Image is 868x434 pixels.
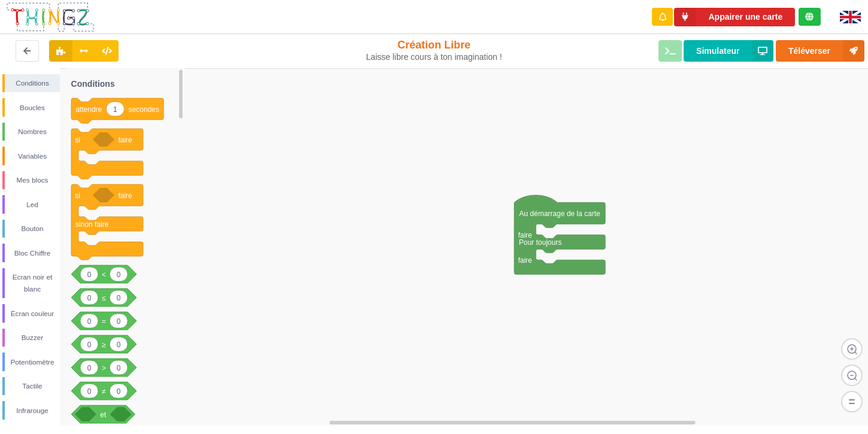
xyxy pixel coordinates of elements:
[75,136,80,144] text: si
[113,105,117,114] text: 1
[75,105,102,114] text: attendre
[87,294,92,302] text: 0
[71,79,115,89] text: Conditions
[5,174,60,186] div: Mes blocs
[684,40,773,62] button: Simulateur
[5,247,60,259] div: Bloc Chiffre
[5,1,95,33] img: thingz_logo.png
[5,405,60,417] div: Infrarouge
[117,364,121,372] text: 0
[117,387,121,396] text: 0
[5,223,60,235] div: Bouton
[100,411,107,419] text: et
[102,294,106,302] text: ≤
[519,210,600,218] text: Au démarrage de la carte
[840,11,861,23] img: gb.png
[5,332,60,344] div: Buzzer
[776,40,864,62] button: Téléverser
[87,341,92,349] text: 0
[118,192,132,200] text: faire
[87,271,92,279] text: 0
[102,271,106,279] text: <
[5,77,60,89] div: Conditions
[674,8,795,26] button: Appairer une carte
[117,271,121,279] text: 0
[118,136,132,144] text: faire
[102,317,106,326] text: =
[5,356,60,368] div: Potentiomètre
[5,380,60,392] div: Tactile
[5,308,60,320] div: Écran couleur
[5,126,60,138] div: Nombres
[102,387,106,396] text: ≠
[87,387,92,396] text: 0
[87,364,92,372] text: 0
[102,364,106,372] text: >
[75,192,80,200] text: si
[519,238,562,247] text: Pour toujours
[518,256,532,265] text: faire
[117,317,121,326] text: 0
[5,150,60,162] div: Variables
[799,8,821,26] div: Tu es connecté au serveur de création de Thingz
[87,317,92,326] text: 0
[117,294,121,302] text: 0
[5,102,60,114] div: Boucles
[360,52,508,62] div: Laisse libre cours à ton imagination !
[5,271,60,295] div: Ecran noir et blanc
[360,38,508,62] div: Création Libre
[75,220,109,229] text: sinon faire
[129,105,159,114] text: secondes
[518,231,532,239] text: faire
[117,341,121,349] text: 0
[5,199,60,211] div: Led
[102,341,106,349] text: ≥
